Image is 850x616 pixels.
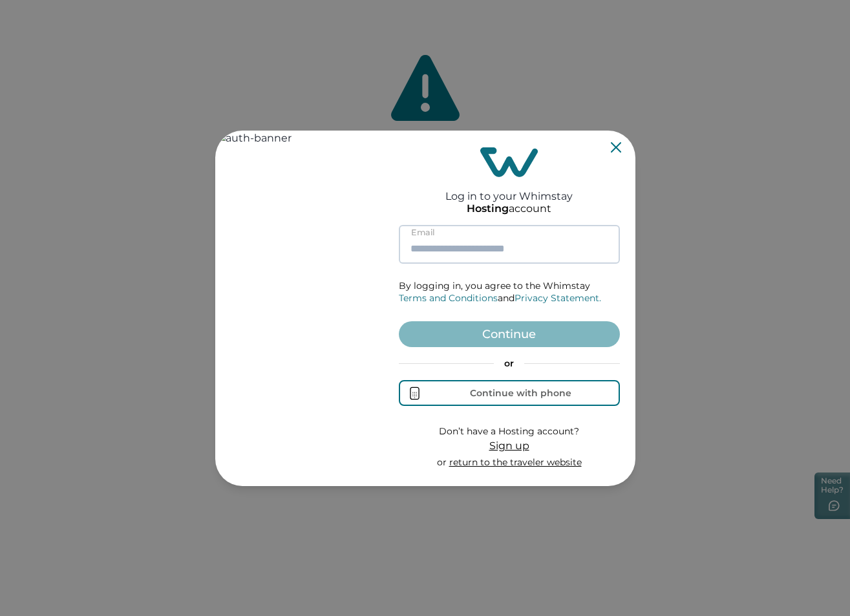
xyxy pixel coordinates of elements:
[399,357,620,370] p: or
[467,202,551,215] p: account
[437,425,582,438] p: Don’t have a Hosting account?
[449,456,582,468] a: return to the traveler website
[489,440,529,452] span: Sign up
[515,292,601,304] a: Privacy Statement.
[399,321,620,347] button: Continue
[445,177,573,202] h2: Log in to your Whimstay
[399,280,620,305] p: By logging in, you agree to the Whimstay and
[399,380,620,406] button: Continue with phone
[215,131,383,486] img: auth-banner
[480,147,538,177] img: login-logo
[399,292,498,304] a: Terms and Conditions
[467,202,509,215] p: Hosting
[470,388,571,398] div: Continue with phone
[437,456,582,469] p: or
[611,142,621,153] button: Close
